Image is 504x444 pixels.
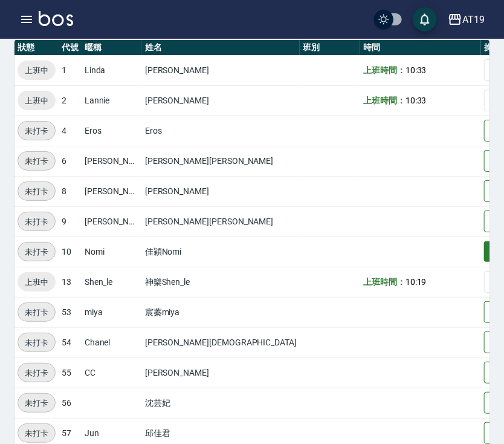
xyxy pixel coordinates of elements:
b: 上班時間： [363,96,405,105]
b: 上班時間： [363,65,405,75]
td: [PERSON_NAME] [82,176,142,206]
span: 上班中 [18,276,56,289]
span: 10:33 [405,65,427,75]
span: 未打卡 [18,185,55,198]
span: 10:19 [405,277,427,287]
td: 9 [59,206,82,237]
span: 未打卡 [18,427,55,440]
td: Shen_le [82,267,142,297]
span: 上班中 [18,94,56,107]
span: 未打卡 [18,125,55,137]
span: 未打卡 [18,155,55,168]
img: Logo [39,11,73,26]
td: Eros [82,116,142,146]
td: 55 [59,357,82,388]
th: 姓名 [142,40,300,56]
button: save [413,7,437,31]
td: 10 [59,237,82,267]
span: 未打卡 [18,306,55,319]
td: [PERSON_NAME] [82,206,142,237]
td: 宸蓁miya [142,297,300,327]
b: 上班時間： [363,277,405,287]
button: AT19 [443,7,489,32]
td: miya [82,297,142,327]
td: Eros [142,116,300,146]
td: [PERSON_NAME][PERSON_NAME] [142,206,300,237]
td: [PERSON_NAME] [142,85,300,116]
span: 上班中 [18,64,56,77]
span: 未打卡 [18,246,55,258]
td: [PERSON_NAME] [142,176,300,206]
td: CC [82,357,142,388]
th: 時間 [360,40,481,56]
td: 佳穎Nomi [142,237,300,267]
td: 沈芸妃 [142,388,300,418]
td: Nomi [82,237,142,267]
span: 10:33 [405,96,427,105]
td: 4 [59,116,82,146]
td: [PERSON_NAME] [142,357,300,388]
td: 2 [59,85,82,116]
td: Chanel [82,327,142,357]
td: 56 [59,388,82,418]
td: [PERSON_NAME][PERSON_NAME] [142,146,300,176]
td: 13 [59,267,82,297]
td: [PERSON_NAME] [142,55,300,85]
th: 暱稱 [82,40,142,56]
td: 1 [59,55,82,85]
th: 班別 [300,40,360,56]
div: AT19 [462,12,485,27]
td: 8 [59,176,82,206]
td: [PERSON_NAME][DEMOGRAPHIC_DATA] [142,327,300,357]
span: 未打卡 [18,397,55,410]
th: 代號 [59,40,82,56]
td: Linda [82,55,142,85]
th: 狀態 [15,40,59,56]
td: 6 [59,146,82,176]
td: [PERSON_NAME] [82,146,142,176]
span: 未打卡 [18,215,55,228]
td: 53 [59,297,82,327]
td: 54 [59,327,82,357]
td: 神樂Shen_le [142,267,300,297]
span: 未打卡 [18,367,55,379]
span: 未打卡 [18,336,55,349]
td: Lannie [82,85,142,116]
